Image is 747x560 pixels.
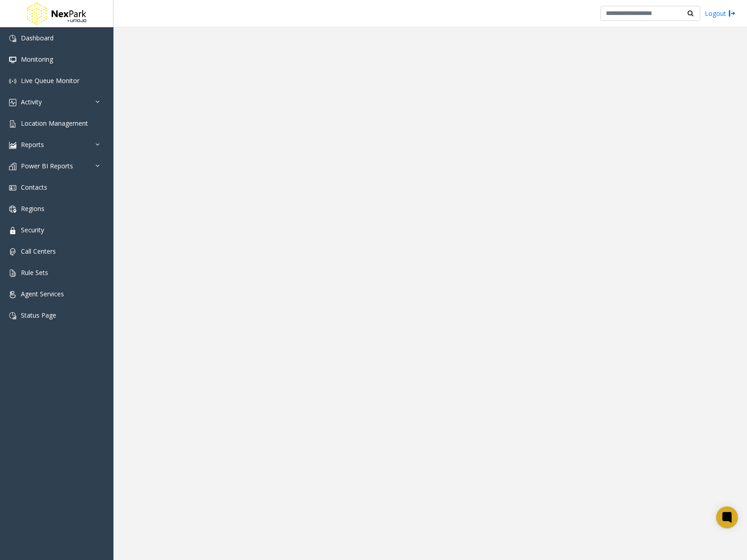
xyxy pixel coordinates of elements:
[21,55,53,64] span: Monitoring
[21,34,54,42] span: Dashboard
[9,227,16,234] img: 'icon'
[9,163,16,170] img: 'icon'
[21,226,44,234] span: Security
[9,56,16,64] img: 'icon'
[21,204,44,213] span: Regions
[9,184,16,192] img: 'icon'
[21,247,56,255] span: Call Centers
[21,183,47,192] span: Contacts
[21,290,64,298] span: Agent Services
[21,162,73,170] span: Power BI Reports
[21,119,88,128] span: Location Management
[9,120,16,128] img: 'icon'
[9,248,16,255] img: 'icon'
[9,142,16,149] img: 'icon'
[728,9,736,18] img: logout
[9,78,16,85] img: 'icon'
[9,312,16,319] img: 'icon'
[9,206,16,213] img: 'icon'
[21,140,44,149] span: Reports
[705,9,736,18] a: Logout
[21,98,42,106] span: Activity
[21,311,56,319] span: Status Page
[21,76,79,85] span: Live Queue Monitor
[9,99,16,106] img: 'icon'
[9,35,16,42] img: 'icon'
[9,270,16,277] img: 'icon'
[21,268,48,277] span: Rule Sets
[9,291,16,298] img: 'icon'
